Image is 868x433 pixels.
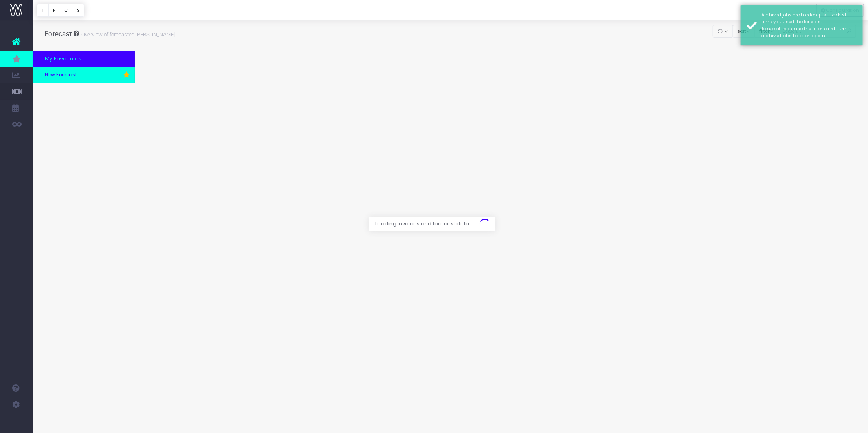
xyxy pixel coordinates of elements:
[816,4,864,17] div: Vertical button group
[72,4,84,17] button: S
[60,4,73,17] button: C
[48,4,60,17] button: F
[33,67,135,83] a: New Forecast
[45,55,81,63] span: My Favourites
[37,4,49,17] button: T
[369,216,479,231] span: Loading invoices and forecast data...
[37,4,84,17] div: Vertical button group
[10,417,22,429] img: images/default_profile_image.png
[816,4,864,17] button: Configuration
[761,11,857,39] div: Archived jobs are hidden, just like last time you used the forecast. To see all jobs, use the fil...
[45,71,77,79] span: New Forecast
